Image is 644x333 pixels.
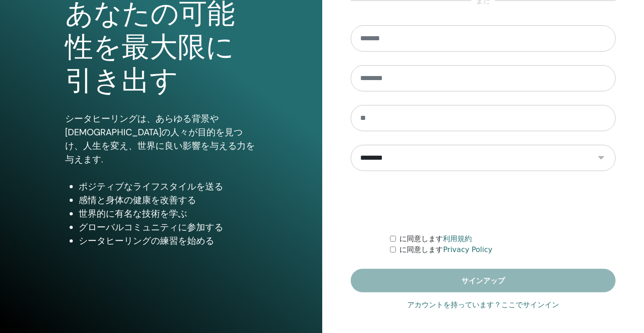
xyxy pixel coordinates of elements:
[79,193,257,207] li: 感情と身体の健康を改善する
[79,180,257,193] li: ポジティブなライフスタイルを送る
[400,233,472,244] label: に同意します
[79,207,257,220] li: 世界的に有名な技術を学ぶ
[443,234,472,243] a: 利用規約
[414,185,552,220] iframe: reCAPTCHA
[79,234,257,247] li: シータヒーリングの練習を始める
[79,220,257,234] li: グローバルコミュニティに参加する
[400,244,492,255] label: に同意します
[65,112,257,166] p: シータヒーリングは、あらゆる背景や[DEMOGRAPHIC_DATA]の人々が目的を見つけ、人生を変え、世界に良い影響を与える力を与えます.
[443,245,492,254] a: Privacy Policy
[407,300,559,310] a: アカウントを持っています？ここでサインイン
